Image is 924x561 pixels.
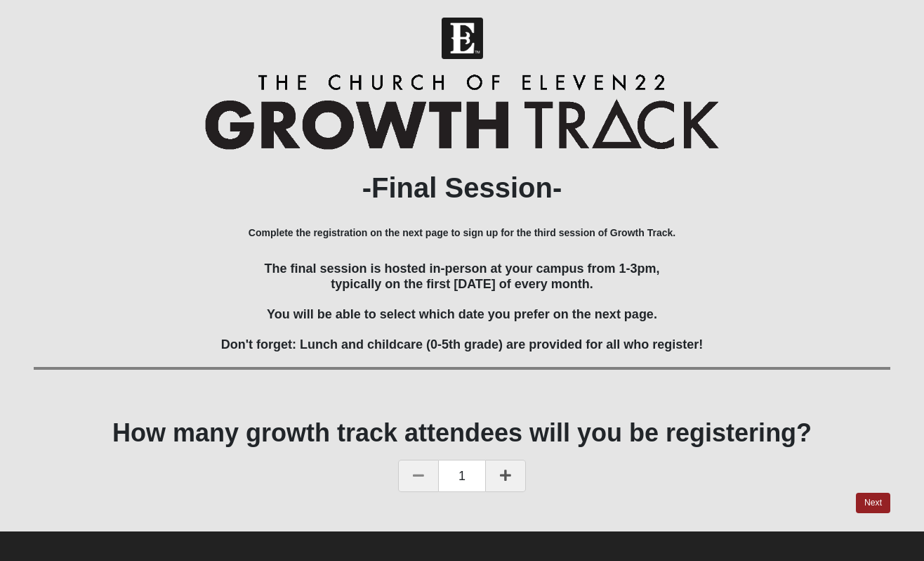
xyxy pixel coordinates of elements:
img: Growth Track Logo [205,74,719,150]
span: typically on the first [DATE] of every month. [331,277,593,291]
img: Church of Eleven22 Logo [442,18,483,59]
span: You will be able to select which date you prefer on the next page. [267,307,657,321]
a: Next [856,493,890,513]
b: -Final Session- [362,172,562,203]
span: 1 [439,460,485,492]
b: Complete the registration on the next page to sign up for the third session of Growth Track. [249,227,675,238]
h1: How many growth track attendees will you be registering? [34,418,890,448]
span: Don't forget: Lunch and childcare (0-5th grade) are provided for all who register! [221,337,703,352]
span: The final session is hosted in-person at your campus from 1-3pm, [264,262,659,276]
